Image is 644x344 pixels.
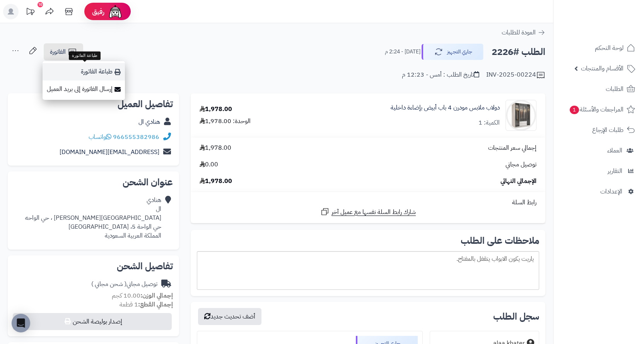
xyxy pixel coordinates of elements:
a: شارك رابط السلة نفسها مع عميل آخر [320,207,416,217]
div: ياريت يكون الابواب يتقفل بالمفتاح. [197,251,539,290]
span: شارك رابط السلة نفسها مع عميل آخر [331,208,416,217]
span: 0.00 [200,160,218,169]
div: هنادي ال [GEOGRAPHIC_DATA][PERSON_NAME] ، حي الواحه حي الواحة 5، [GEOGRAPHIC_DATA] المملكة العربي... [25,196,161,240]
div: الكمية: 1 [478,118,500,127]
h2: عنوان الشحن [14,178,173,187]
button: إصدار بوليصة الشحن [13,313,172,330]
span: 1,978.00 [200,177,232,186]
a: 966555382986 [113,132,159,142]
h2: الطلب #2226 [492,44,545,60]
small: 1 قطعة [120,300,173,309]
div: تاريخ الطلب : أمس - 12:23 م [402,70,479,79]
span: العودة للطلبات [502,28,536,37]
a: طلبات الإرجاع [558,121,639,139]
button: جاري التجهيز [422,44,483,60]
span: الطلبات [606,84,624,94]
a: الإعدادات [558,182,639,201]
span: ( شحن مجاني ) [91,279,126,289]
a: العملاء [558,141,639,160]
span: رفيق [92,7,104,16]
h2: تفاصيل الشحن [14,262,173,271]
span: الإعدادات [600,186,622,197]
a: لوحة التحكم [558,39,639,57]
span: المراجعات والأسئلة [569,104,624,115]
span: توصيل مجاني [506,160,536,169]
span: الفاتورة [50,47,66,56]
a: إرسال الفاتورة إلى بريد العميل [43,80,125,98]
div: الوحدة: 1,978.00 [200,117,251,126]
strong: إجمالي الوزن: [140,291,173,300]
a: التقارير [558,162,639,180]
a: الطلبات [558,80,639,98]
div: 10 [38,2,43,7]
span: 1,978.00 [200,144,231,152]
div: 1,978.00 [200,105,232,114]
a: واتساب [89,132,111,142]
div: طباعة الفاتورة [69,51,101,60]
a: دولاب ملابس مودرن 4 باب أبيض بإضاءة داخلية [391,103,500,112]
button: أضف تحديث جديد [198,308,261,325]
a: هنادي ال [138,117,160,127]
span: العملاء [607,145,622,156]
a: طباعة الفاتورة [43,63,125,80]
span: طلبات الإرجاع [592,125,624,135]
span: 1 [570,106,579,114]
strong: إجمالي القطع: [138,300,173,309]
a: العودة للطلبات [502,28,545,37]
small: [DATE] - 2:24 م [385,48,420,56]
h2: تفاصيل العميل [14,99,173,109]
span: إجمالي سعر المنتجات [488,144,536,152]
span: التقارير [608,166,622,176]
h3: سجل الطلب [493,312,539,321]
div: INV-2025-00224 [486,70,545,80]
h2: ملاحظات على الطلب [197,236,539,245]
div: Open Intercom Messenger [12,314,30,332]
a: [EMAIL_ADDRESS][DOMAIN_NAME] [60,147,159,157]
a: الفاتورة [44,43,83,60]
img: 1751974663-1742133300-110103010020.1-1000x1000-90x90.jpg [506,100,536,131]
a: تحديثات المنصة [20,4,40,21]
small: 10.00 كجم [112,291,173,300]
div: رابط السلة [194,198,542,207]
div: توصيل مجاني [91,280,157,289]
span: الأقسام والمنتجات [581,63,624,74]
span: الإجمالي النهائي [501,177,536,186]
a: المراجعات والأسئلة1 [558,100,639,119]
img: ai-face.png [108,4,123,19]
span: لوحة التحكم [595,43,624,53]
